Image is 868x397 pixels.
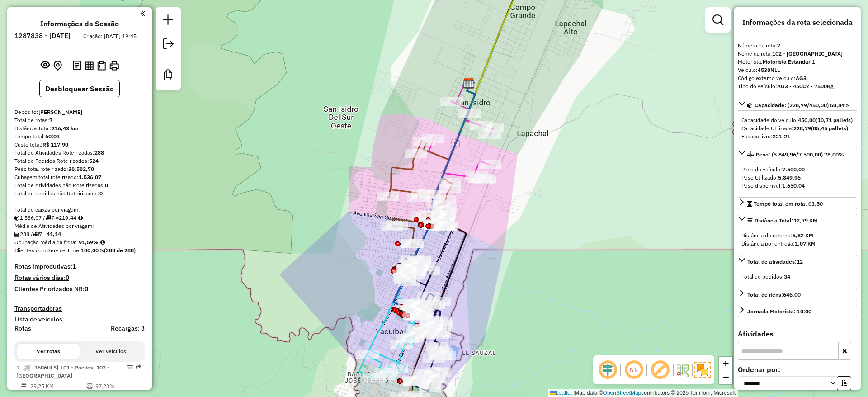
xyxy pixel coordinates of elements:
strong: 4538NLL [758,66,780,73]
strong: AG3 [796,75,807,81]
strong: 1.650,04 [782,182,805,189]
div: Média de Atividades por viagem: [14,222,145,230]
div: Veículo: [738,66,857,74]
div: Distância do retorno: [741,232,854,240]
strong: 102 - [GEOGRAPHIC_DATA] [772,50,843,57]
strong: 100,00% [81,247,104,254]
div: Espaço livre: [741,132,854,141]
div: Código externo veículo: [738,74,857,82]
img: Fluxo de ruas [675,363,690,377]
a: Criar modelo [159,66,177,86]
a: Leaflet [550,390,572,396]
strong: 228,79 [793,125,811,132]
strong: 0 [105,182,108,189]
div: Distância Total: [14,124,145,132]
a: Exportar sessão [159,35,177,55]
strong: 216,43 km [52,125,79,132]
div: Distância Total:12,79 KM [738,228,857,251]
div: Criação: [DATE] 19:45 [80,32,140,40]
div: Peso disponível: [741,182,854,190]
button: Ver rotas [17,344,80,359]
div: Total de Atividades Roteirizadas: [14,149,145,157]
span: Ocupação média da frota: [14,239,77,246]
a: Capacidade: (228,79/450,00) 50,84% [738,99,857,111]
div: Capacidade: (228,79/450,00) 50,84% [738,113,857,144]
i: Total de Atividades [14,232,20,237]
div: Tipo do veículo: [738,82,857,90]
i: Total de rotas [45,215,51,221]
div: 288 / 7 = [14,230,145,238]
strong: 41,14 [47,231,61,237]
strong: 288 [94,149,104,156]
strong: 60:03 [45,133,60,140]
em: Opções [127,364,133,370]
div: Nome da rota: [738,50,857,58]
label: Ordenar por: [738,364,857,375]
strong: 12 [797,258,803,265]
div: Total de rotas: [14,116,145,124]
h4: Informações da Sessão [40,19,119,28]
button: Visualizar relatório de Roteirização [83,59,95,71]
div: Total de Pedidos Roteirizados: [14,157,145,165]
strong: 91,59% [79,239,99,246]
button: Centralizar mapa no depósito ou ponto de apoio [52,59,64,73]
strong: 1.536,07 [79,174,101,180]
div: Peso: (5.849,96/7.500,00) 78,00% [738,162,857,194]
div: Capacidade Utilizada: [741,124,854,132]
span: Peso: (5.849,96/7.500,00) 78,00% [756,151,844,158]
a: Distância Total:12,79 KM [738,214,857,226]
span: Capacidade: (228,79/450,00) 50,84% [755,102,850,109]
strong: 221,21 [773,133,790,140]
strong: 34 [784,273,790,280]
td: 29,25 KM [30,382,86,391]
button: Imprimir Rotas [108,59,121,72]
img: Exibir/Ocultar setores [694,362,711,378]
button: Visualizar Romaneio [95,59,108,72]
span: Ocultar NR [623,359,645,381]
a: Rotas [14,325,31,332]
div: Depósito: [14,108,145,116]
strong: 1,07 KM [795,240,816,247]
div: Total de Pedidos não Roteirizados: [14,189,145,198]
strong: 1 [72,262,76,270]
span: Tempo total em rota: 03:50 [754,200,823,207]
div: Map data © contributors,© 2025 TomTom, Microsoft [548,389,738,397]
strong: 219,44 [59,214,76,221]
button: Desbloquear Sessão [39,80,120,97]
em: Média calculada utilizando a maior ocupação (%Peso ou %Cubagem) de cada rota da sessão. Rotas cro... [100,240,105,245]
strong: 0 [66,274,69,282]
div: Total de itens: [747,291,801,299]
a: Zoom out [719,370,732,384]
strong: 38.582,70 [68,165,94,172]
button: Logs desbloquear sessão [71,59,83,73]
a: Zoom in [719,357,732,370]
span: Peso do veículo: [741,166,805,173]
a: Peso: (5.849,96/7.500,00) 78,00% [738,148,857,160]
strong: 5,82 KM [793,232,813,239]
div: Motorista: [738,58,857,66]
strong: 524 [89,157,99,164]
span: Total de atividades: [747,258,803,265]
h4: Clientes Priorizados NR: [14,285,145,293]
strong: 7 [49,117,52,123]
div: Custo total: [14,141,145,149]
strong: 7 [777,42,780,49]
span: Clientes com Service Time: [14,247,81,254]
strong: 646,00 [783,291,801,298]
div: Jornada Motorista: 10:00 [747,307,811,316]
a: Exibir filtros [709,11,727,29]
h4: Recargas: 3 [111,325,145,332]
strong: Motorista Estandar 1 [763,58,815,65]
strong: (288 de 288) [104,247,136,254]
strong: 0 [99,190,103,197]
td: 97,23% [95,382,141,391]
h4: Atividades [738,330,857,338]
div: Peso Utilizado: [741,174,854,182]
a: Nova sessão e pesquisa [159,11,177,31]
span: − [723,371,729,383]
strong: 7.500,00 [782,166,805,173]
div: Distância Total: [747,217,817,225]
div: Capacidade do veículo: [741,116,854,124]
span: + [723,358,729,369]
